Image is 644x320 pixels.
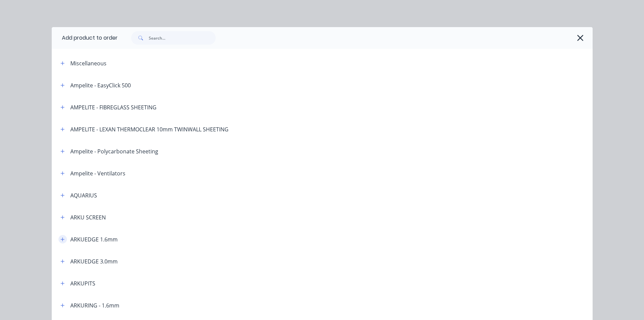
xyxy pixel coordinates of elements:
input: Search... [149,31,216,45]
div: Ampelite - Polycarbonate Sheeting [70,147,158,155]
div: Miscellaneous [70,59,106,67]
div: AMPELITE - FIBREGLASS SHEETING [70,103,157,111]
div: ARKURING - 1.6mm [70,301,119,310]
div: ARKUEDGE 3.0mm [70,257,118,265]
div: Ampelite - EasyClick 500 [70,81,131,89]
div: ARKUEDGE 1.6mm [70,235,118,243]
div: ARKUPITS [70,279,95,287]
div: AQUARIUS [70,191,97,199]
div: AMPELITE - LEXAN THERMOCLEAR 10mm TWINWALL SHEETING [70,125,229,133]
div: Ampelite - Ventilators [70,169,125,177]
div: ARKU SCREEN [70,213,106,221]
div: Add product to order [52,27,118,49]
